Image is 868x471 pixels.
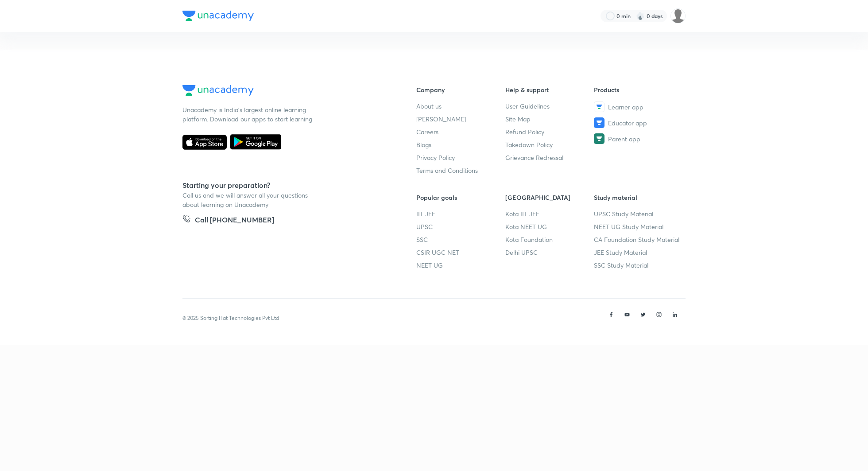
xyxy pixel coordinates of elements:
p: Call us and we will answer all your questions about learning on Unacademy [182,191,315,209]
img: Company Logo [182,85,254,96]
h6: [GEOGRAPHIC_DATA] [505,193,594,202]
span: Careers [416,127,438,136]
a: [PERSON_NAME] [416,114,505,124]
a: Grievance Redressal [505,153,594,162]
img: Siddharth Mitra [670,8,686,23]
a: Learner app [594,101,683,112]
a: CA Foundation Study Material [594,235,683,244]
img: Educator app [594,117,604,128]
a: SSC Study Material [594,261,683,270]
p: © 2025 Sorting Hat Technologies Pvt Ltd [182,314,279,322]
a: NEET UG [416,261,505,270]
a: User Guidelines [505,101,594,111]
a: Careers [416,127,505,136]
h6: Popular goals [416,193,505,202]
a: Kota IIT JEE [505,209,594,218]
img: streak [636,12,645,20]
a: Parent app [594,133,683,144]
span: Learner app [608,102,643,112]
a: Blogs [416,140,505,149]
a: Educator app [594,117,683,128]
span: Educator app [608,118,647,128]
a: Refund Policy [505,127,594,136]
h6: Study material [594,193,683,202]
h6: Company [416,85,505,94]
a: Delhi UPSC [505,248,594,257]
a: Takedown Policy [505,140,594,149]
a: SSC [416,235,505,244]
a: CSIR UGC NET [416,248,505,257]
h5: Starting your preparation? [182,180,388,191]
a: About us [416,101,505,111]
a: UPSC [416,222,505,231]
a: Company Logo [182,85,388,98]
span: Parent app [608,134,640,144]
a: JEE Study Material [594,248,683,257]
img: Company Logo [182,11,254,21]
a: Privacy Policy [416,153,505,162]
a: Site Map [505,114,594,124]
a: UPSC Study Material [594,209,683,218]
a: Call [PHONE_NUMBER] [182,214,274,227]
p: Unacademy is India’s largest online learning platform. Download our apps to start learning [182,105,315,124]
h6: Help & support [505,85,594,94]
img: Learner app [594,101,604,112]
a: Terms and Conditions [416,166,505,175]
a: NEET UG Study Material [594,222,683,231]
h5: Call [PHONE_NUMBER] [195,214,274,227]
a: Kota Foundation [505,235,594,244]
img: Parent app [594,133,604,144]
a: Kota NEET UG [505,222,594,231]
h6: Products [594,85,683,94]
a: IIT JEE [416,209,505,218]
